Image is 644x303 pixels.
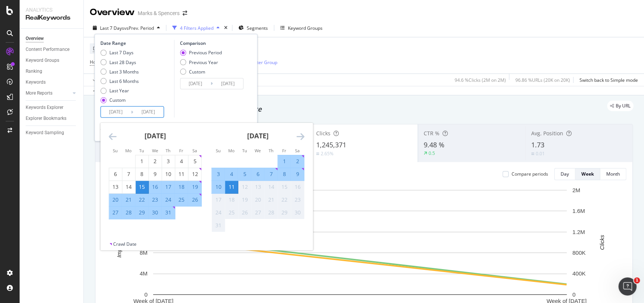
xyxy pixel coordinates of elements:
td: Selected. Tuesday, July 29, 2025 [135,206,149,219]
div: 10 [212,183,224,191]
small: Su [113,148,118,153]
div: 96.86 % URLs ( 20K on 20K ) [515,77,570,83]
td: Choose Thursday, July 3, 2025 as your check-in date. It’s available. [162,155,175,168]
td: Choose Thursday, July 10, 2025 as your check-in date. It’s available. [162,168,175,181]
div: 29 [135,209,148,216]
small: Tu [139,148,144,153]
div: Date Range [100,40,172,46]
div: Switch back to Simple mode [579,77,638,83]
small: Mo [125,148,132,153]
small: Th [268,148,273,153]
div: Previous Period [189,49,222,56]
div: 3 [162,158,175,165]
div: Add Filter Group [243,59,277,66]
a: More Reports [26,89,71,97]
div: 94.6 % Clicks ( 2M on 2M ) [455,77,506,83]
div: Marks & Spencers [138,9,180,17]
div: Overview [26,35,44,43]
div: Analytics [26,6,77,14]
div: Last 6 Months [109,78,139,84]
td: Choose Monday, July 14, 2025 as your check-in date. It’s available. [122,181,135,193]
iframe: Intercom live chat [618,277,636,295]
div: Overview [90,6,135,19]
div: 21 [122,196,135,204]
td: Not available. Saturday, August 23, 2025 [291,193,304,206]
small: We [152,148,158,153]
div: 13 [251,183,264,191]
div: Calendar [100,123,312,241]
div: 11 [225,183,238,191]
td: Choose Friday, July 11, 2025 as your check-in date. It’s available. [175,168,188,181]
button: Segments [235,22,271,34]
div: 28 [264,209,277,216]
div: 6 [109,170,122,178]
div: 17 [212,196,224,204]
span: Device [93,45,107,52]
td: Selected. Saturday, July 26, 2025 [188,193,201,206]
div: 19 [188,183,201,191]
div: Last 28 Days [100,59,139,66]
span: 1.73 [531,140,544,149]
div: Comparison [180,40,246,46]
div: Keyword Groups [26,57,59,64]
td: Selected. Monday, August 4, 2025 [225,168,238,181]
div: 23 [291,196,304,204]
div: 25 [225,209,238,216]
div: 22 [135,196,148,204]
td: Selected. Wednesday, July 16, 2025 [149,181,162,193]
div: 22 [278,196,290,204]
td: Selected. Friday, August 8, 2025 [278,168,291,181]
td: Not available. Monday, August 25, 2025 [225,206,238,219]
div: 4 Filters Applied [180,25,214,31]
div: 7 [264,170,277,178]
div: 14 [122,183,135,191]
span: vs Prev. Period [124,25,154,31]
div: 20 [251,196,264,204]
div: 1 [278,158,290,165]
div: 19 [238,196,251,204]
div: times [223,24,229,32]
div: Custom [100,97,139,103]
td: Selected as end date. Monday, August 11, 2025 [225,181,238,193]
div: legacy label [607,101,633,111]
td: Selected as start date. Tuesday, July 15, 2025 [135,181,149,193]
div: Last 3 Months [100,69,139,75]
div: 8 [278,170,290,178]
td: Selected. Friday, August 1, 2025 [278,155,291,168]
small: We [255,148,261,153]
a: Overview [26,35,78,43]
td: Choose Saturday, July 12, 2025 as your check-in date. It’s available. [188,168,201,181]
div: 14 [264,183,277,191]
div: 2 [149,158,161,165]
td: Not available. Monday, August 18, 2025 [225,193,238,206]
td: Choose Saturday, July 5, 2025 as your check-in date. It’s available. [188,155,201,168]
div: 31 [162,209,175,216]
td: Selected. Tuesday, August 5, 2025 [238,168,251,181]
div: Keywords [26,78,46,86]
strong: [DATE] [144,131,166,140]
div: 7 [122,170,135,178]
div: 4 [175,158,188,165]
span: Segments [247,25,268,31]
div: 0.01 [536,150,545,157]
td: Not available. Sunday, August 17, 2025 [212,193,225,206]
small: Fr [282,148,286,153]
div: 24 [162,196,175,204]
div: 23 [149,196,161,204]
div: Last 7 Days [100,49,139,56]
a: Keywords [26,78,78,86]
div: 27 [251,209,264,216]
input: Start Date [101,107,131,117]
div: 27 [109,209,122,216]
div: Previous Year [180,59,222,66]
div: Last 3 Months [109,69,139,75]
div: 26 [238,209,251,216]
div: 20 [109,196,122,204]
text: 0 [144,291,148,298]
td: Choose Wednesday, July 9, 2025 as your check-in date. It’s available. [149,168,162,181]
td: Choose Wednesday, July 2, 2025 as your check-in date. It’s available. [149,155,162,168]
a: Keywords Explorer [26,104,78,112]
div: 18 [175,183,188,191]
td: Selected. Thursday, July 31, 2025 [162,206,175,219]
div: Last 28 Days [109,59,136,66]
